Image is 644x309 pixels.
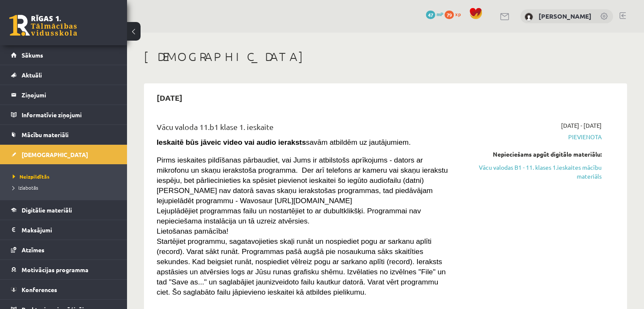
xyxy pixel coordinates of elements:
[561,121,602,130] span: [DATE] - [DATE]
[11,240,116,259] a: Atzīmes
[11,65,116,85] a: Aktuāli
[462,150,602,159] div: Nepieciešams apgūt digitālo materiālu:
[9,15,77,36] a: Rīgas 1. Tālmācības vidusskola
[11,280,116,299] a: Konferences
[157,207,421,225] span: Lejuplādējiet programmas failu un nostartējiet to ar dubultklikšķi. Programmai nav nepieciešama i...
[22,151,88,158] span: [DEMOGRAPHIC_DATA]
[157,138,306,146] strong: Ieskaitē būs jāveic video vai audio ieraksts
[157,237,446,296] span: Startējiet programmu, sagatavojieties skaļi runāt un nospiediet pogu ar sarkanu aplīti (record). ...
[455,11,461,17] span: xp
[11,85,116,105] a: Ziņojumi
[462,163,602,181] a: Vācu valodas B1 - 11. klases 1.ieskaites mācību materiāls
[22,220,116,240] legend: Maksājumi
[22,51,43,59] span: Sākums
[462,132,602,141] span: Pievienota
[22,85,116,105] legend: Ziņojumi
[445,11,454,19] span: 79
[22,206,72,214] span: Digitālie materiāli
[11,145,116,164] a: [DEMOGRAPHIC_DATA]
[22,286,57,293] span: Konferences
[13,184,119,191] a: Izlabotās
[22,246,44,254] span: Atzīmes
[148,88,191,108] h2: [DATE]
[539,12,591,20] a: [PERSON_NAME]
[157,227,229,235] span: Lietošanas pamācība!
[157,156,448,185] span: Pirms ieskaites pildīšanas pārbaudiet, vai Jums ir atbilstošs aprīkojums - dators ar mikrofonu un...
[22,266,88,273] span: Motivācijas programma
[525,13,533,21] img: Sendija Ivanova
[13,184,38,191] span: Izlabotās
[157,121,449,137] div: Vācu valoda 11.b1 klase 1. ieskaite
[11,260,116,279] a: Motivācijas programma
[144,50,627,64] h1: [DEMOGRAPHIC_DATA]
[426,11,443,17] a: 47 mP
[22,71,42,79] span: Aktuāli
[11,45,116,65] a: Sākums
[437,11,443,17] span: mP
[11,220,116,240] a: Maksājumi
[157,186,433,205] span: [PERSON_NAME] nav datorā savas skaņu ierakstošas programmas, tad piedāvājam lejupielādēt programm...
[13,173,50,180] span: Neizpildītās
[11,105,116,124] a: Informatīvie ziņojumi
[22,105,116,124] legend: Informatīvie ziņojumi
[11,200,116,220] a: Digitālie materiāli
[426,11,435,19] span: 47
[445,11,465,17] a: 79 xp
[22,131,69,138] span: Mācību materiāli
[157,138,411,146] span: savām atbildēm uz jautājumiem.
[13,173,119,180] a: Neizpildītās
[11,125,116,144] a: Mācību materiāli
